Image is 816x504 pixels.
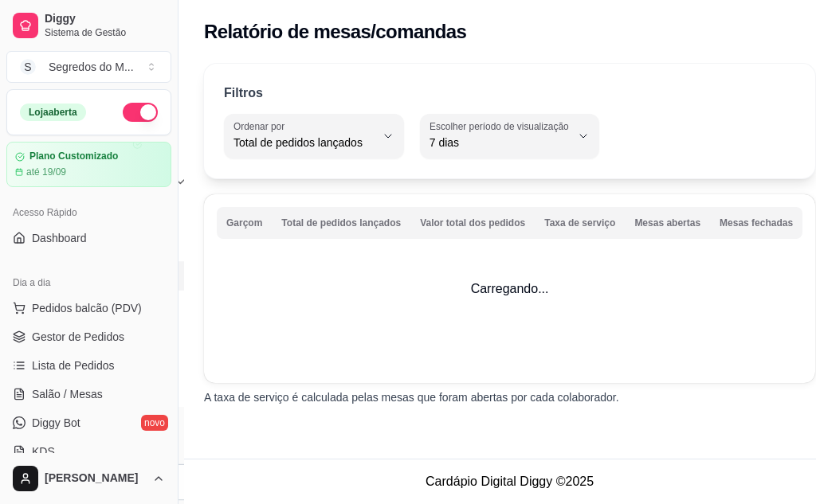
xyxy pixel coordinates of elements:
[20,59,36,75] span: S
[29,150,118,162] article: Plano Customizado
[6,324,171,350] a: Gestor de Pedidos
[20,104,86,121] div: Loja aberta
[26,166,66,178] article: até 19/09
[233,135,375,150] span: Total de pedidos lançados
[6,225,171,251] a: Dashboard
[204,194,815,383] td: Carregando...
[6,51,171,83] button: Select a team
[224,114,404,158] button: Ordenar porTotal de pedidos lançados
[6,295,171,321] button: Pedidos balcão (PDV)
[6,270,171,295] div: Dia a dia
[420,114,600,158] button: Escolher período de visualização7 dias
[32,329,124,345] span: Gestor de Pedidos
[6,200,171,225] div: Acesso Rápido
[204,19,466,45] h2: Relatório de mesas/comandas
[6,6,171,45] a: DiggySistema de Gestão
[32,300,142,316] span: Pedidos balcão (PDV)
[6,439,171,464] a: KDS
[6,410,171,436] a: Diggy Botnovo
[6,142,171,187] a: Plano Customizadoaté 19/09
[32,443,55,459] span: KDS
[224,84,263,103] p: Filtros
[45,471,146,486] span: [PERSON_NAME]
[6,381,171,407] a: Salão / Mesas
[6,459,171,498] button: [PERSON_NAME]
[233,119,290,133] label: Ordenar por
[45,26,165,39] span: Sistema de Gestão
[123,103,158,122] button: Alterar Status
[32,386,103,402] span: Salão / Mesas
[49,59,134,75] div: Segredos do M ...
[430,135,571,150] span: 7 dias
[32,357,115,373] span: Lista de Pedidos
[6,353,171,378] a: Lista de Pedidos
[430,119,574,133] label: Escolher período de visualização
[32,230,87,246] span: Dashboard
[204,389,815,405] p: A taxa de serviço é calculada pelas mesas que foram abertas por cada colaborador.
[32,415,80,431] span: Diggy Bot
[45,12,165,26] span: Diggy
